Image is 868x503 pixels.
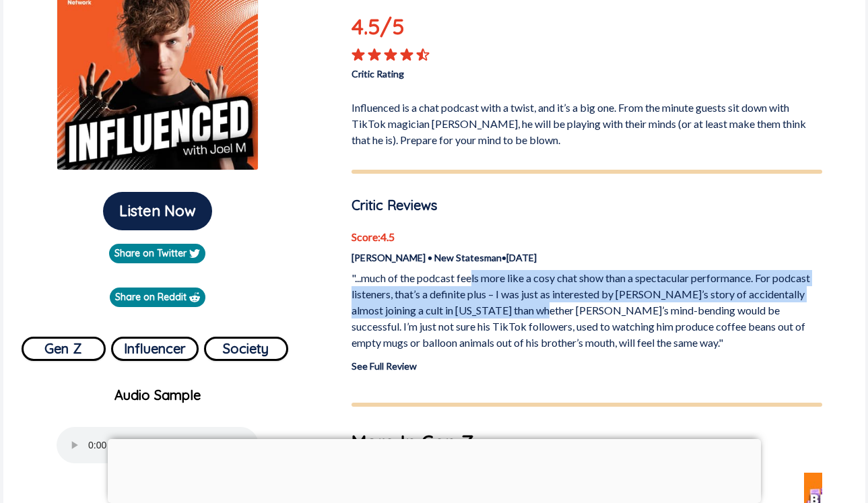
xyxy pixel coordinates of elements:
p: Critic Reviews [352,195,822,215]
a: Gen Z [22,331,106,361]
p: Score: 4.5 [352,229,822,245]
audio: Your browser does not support the audio element [57,427,259,463]
p: Influenced is a chat podcast with a twist, and it’s a big one. From the minute guests sit down wi... [352,94,822,148]
p: Audio Sample [14,385,302,405]
a: Share on Reddit [110,288,205,307]
a: Share on Twitter [109,244,205,263]
button: Influencer [111,337,199,361]
a: See Full Review [352,360,417,372]
p: 4.5 /5 [352,10,446,48]
button: Listen Now [103,192,212,230]
iframe: Advertisement [108,439,761,500]
p: "...much of the podcast feels more like a cosy chat show than a spectacular performance. For podc... [352,270,822,351]
h1: More In Gen Z [352,428,822,457]
p: [PERSON_NAME] • New Statesman • [DATE] [352,250,822,265]
a: Society [204,331,288,361]
p: Critic Rating [352,61,587,81]
a: Influencer [111,331,199,361]
button: Gen Z [22,337,106,361]
button: Society [204,337,288,361]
